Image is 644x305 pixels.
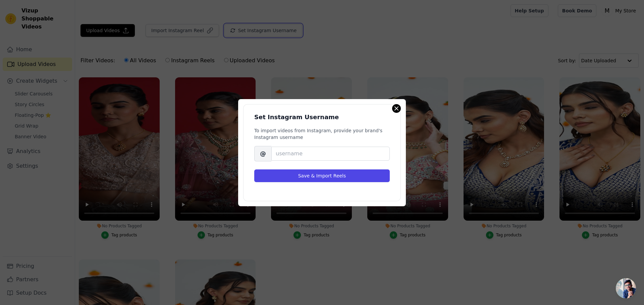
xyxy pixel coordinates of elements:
[254,112,390,122] h3: Set Instagram Username
[254,169,390,182] button: Save & Import Reels
[254,127,390,141] p: To import videos from Instagram, provide your brand's Instagram username
[392,104,400,112] button: Close modal
[616,278,636,298] div: Open chat
[254,146,271,161] span: @
[271,147,390,161] input: username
